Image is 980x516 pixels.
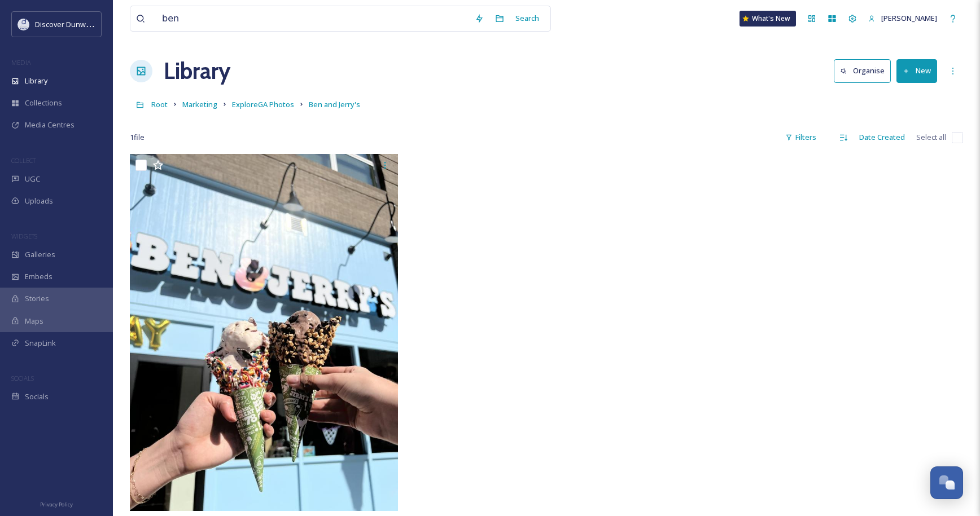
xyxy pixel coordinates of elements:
span: Library [25,76,47,86]
a: What's New [740,11,796,27]
button: Open Chat [930,466,963,499]
a: ExploreGA Photos [232,98,294,111]
a: Marketing [182,98,217,111]
span: Galleries [25,249,55,260]
a: Ben and Jerry's [309,98,360,111]
img: IMG_4261.jpg [130,154,398,511]
a: Library [164,54,230,88]
button: Organise [834,59,891,82]
span: Uploads [25,196,53,206]
span: Discover Dunwoody [35,19,103,29]
span: 1 file [130,132,145,143]
a: [PERSON_NAME] [863,7,943,29]
span: Ben and Jerry's [309,99,360,109]
span: [PERSON_NAME] [881,13,937,23]
button: New [896,59,937,82]
span: Marketing [182,99,217,109]
span: Maps [25,316,43,327]
div: Search [510,7,545,29]
div: Filters [780,126,822,148]
img: 696246f7-25b9-4a35-beec-0db6f57a4831.png [18,19,29,30]
span: SOCIALS [11,374,34,382]
span: ExploreGA Photos [232,99,294,109]
div: Date Created [854,126,911,148]
span: Socials [25,391,49,402]
span: Select all [916,132,946,143]
span: Root [151,99,168,109]
span: Privacy Policy [40,501,73,508]
a: Privacy Policy [40,497,73,510]
span: WIDGETS [11,232,37,240]
span: Stories [25,293,49,304]
span: SnapLink [25,338,56,349]
a: Root [151,98,168,111]
span: Collections [25,98,62,108]
span: MEDIA [11,58,31,67]
span: Media Centres [25,120,75,130]
input: Search your library [156,6,469,31]
span: Embeds [25,271,53,282]
span: COLLECT [11,156,36,165]
a: Organise [834,59,896,82]
span: UGC [25,174,40,184]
